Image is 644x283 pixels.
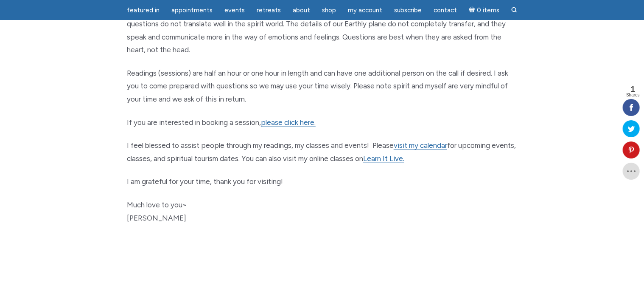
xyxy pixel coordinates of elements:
[127,116,517,129] p: If you are interested in booking a session,
[127,198,517,224] p: Much love to you~ [PERSON_NAME]
[293,6,310,14] span: About
[469,6,477,14] i: Cart
[394,6,422,14] span: Subscribe
[127,139,517,165] p: I feel blessed to assist people through my readings, my classes and events! Please for upcoming e...
[171,6,213,14] span: Appointments
[317,2,341,19] a: Shop
[464,1,504,19] a: Cart0 items
[224,6,245,14] span: Events
[166,2,218,19] a: Appointments
[257,6,281,14] span: Retreats
[343,2,387,19] a: My Account
[219,2,250,19] a: Events
[127,67,517,106] p: Readings (sessions) are half an hour or one hour in length and can have one additional person on ...
[363,154,404,163] a: Learn It Live.
[252,2,286,19] a: Retreats
[322,6,336,14] span: Shop
[389,2,427,19] a: Subscribe
[288,2,315,19] a: About
[122,2,165,19] a: featured in
[434,6,457,14] span: Contact
[626,93,640,97] span: Shares
[127,6,160,14] span: featured in
[477,7,499,14] span: 0 items
[428,2,462,19] a: Contact
[127,4,517,56] p: It is important to remember that spirit is energy and therefore responds in terms of energy. Spec...
[626,85,640,93] span: 1
[394,141,447,150] a: visit my calendar
[127,175,517,188] p: I am grateful for your time, thank you for visiting!
[261,118,316,127] a: please click here.
[348,6,382,14] span: My Account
